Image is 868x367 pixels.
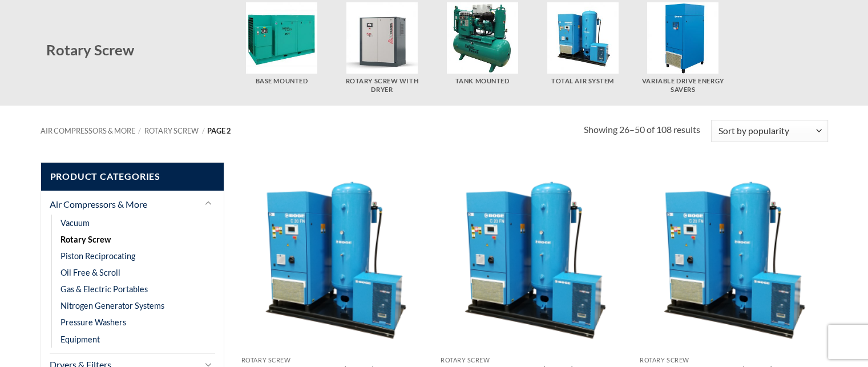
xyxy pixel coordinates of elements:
[639,2,728,94] a: Visit product category Variable Drive Energy Savers
[41,126,135,135] a: Air Compressors & More
[639,77,728,94] h5: Variable Drive Energy Savers
[60,215,90,231] a: Vacuum
[438,2,527,86] a: Visit product category Tank Mounted
[60,231,111,248] a: Rotary Screw
[50,193,199,215] a: Air Compressors & More
[441,357,629,364] p: Rotary Screw
[538,2,627,86] a: Visit product category Total Air System
[41,127,584,135] nav: Breadcrumb
[711,120,827,142] select: Shop order
[202,126,205,135] span: /
[41,163,224,191] span: Product Categories
[337,77,426,94] h5: Rotary Screw With Dryer
[640,357,828,364] p: Rotary Screw
[201,197,215,211] button: Toggle
[60,281,148,297] a: Gas & Electric Portables
[584,122,700,137] p: Showing 26–50 of 108 results
[438,77,527,86] h5: Tank Mounted
[60,331,100,348] a: Equipment
[60,264,120,281] a: Oil Free & Scroll
[60,314,126,330] a: Pressure Washers
[46,41,237,59] h2: Rotary Screw
[346,2,418,74] img: Rotary Screw With Dryer
[337,2,426,94] a: Visit product category Rotary Screw With Dryer
[241,162,430,350] img: Boge 30 HP Skid 120 Gallon | Dryer | 3-Phase 208-575V | 125-150 PSI | MPCB-F | C30DRN
[237,2,326,86] a: Visit product category Base Mounted
[246,2,317,74] img: Base Mounted
[237,77,326,86] h5: Base Mounted
[547,2,618,74] img: Total Air System
[138,126,141,135] span: /
[447,2,518,74] img: Tank Mounted
[144,126,199,135] a: Rotary Screw
[60,297,164,314] a: Nitrogen Generator Systems
[538,77,627,86] h5: Total Air System
[60,248,135,264] a: Piston Reciprocating
[441,162,629,350] img: Boge 25 HP Skid 120 Gallon | Dryer | 3-Phase 208-575V | 125-150 PSI | MPCB-F | C25DRN
[241,357,430,364] p: Rotary Screw
[647,2,718,74] img: Variable Drive Energy Savers
[640,162,828,350] img: Boge 20 HP Skid 120 Gallon | Dryer | 3-Phase 208-575V | 125-150 PSI | MPCB-F | C20DRN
